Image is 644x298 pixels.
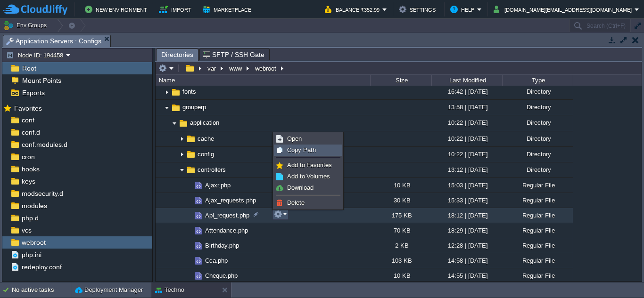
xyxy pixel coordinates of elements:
[204,226,249,234] span: Attendance.php
[287,146,316,153] span: Copy Path
[204,272,239,280] a: Cheque.php
[20,189,65,198] span: modsecurity.d
[3,19,50,32] button: Env Groups
[502,162,573,177] div: Directory
[450,4,477,15] button: Help
[163,100,171,115] img: AMDAwAAAACH5BAEAAAAALAAAAAABAAEAAAICRAEAOw==
[161,49,193,61] span: Directories
[274,160,342,170] a: Add to Favorites
[171,116,178,131] img: AMDAwAAAACH5BAEAAAAALAAAAAABAAEAAAICRAEAOw==
[431,268,502,283] div: 14:55 | [DATE]
[181,103,207,111] a: grouperp
[287,135,302,142] span: Open
[186,208,193,223] img: AMDAwAAAACH5BAEAAAAALAAAAAABAAEAAAICRAEAOw==
[502,147,573,161] div: Directory
[204,196,257,204] span: Ajax_requests.php
[204,257,229,265] a: Cca.php
[20,226,33,234] a: vcs
[20,238,47,247] a: webroot
[20,177,37,185] a: keys
[370,178,431,193] div: 10 KB
[431,253,502,268] div: 14:58 | [DATE]
[502,178,573,193] div: Regular File
[20,250,43,259] a: php.ini
[502,193,573,208] div: Regular File
[186,253,193,268] img: AMDAwAAAACH5BAEAAAAALAAAAAABAAEAAAICRAEAOw==
[12,104,43,113] span: Favorites
[181,88,198,96] span: fonts
[203,4,254,15] button: Marketplace
[431,162,502,177] div: 13:12 | [DATE]
[204,242,240,250] a: Birthday.php
[370,223,431,238] div: 70 KB
[431,147,502,161] div: 10:22 | [DATE]
[6,35,101,47] span: Application Servers : Configs
[431,193,502,208] div: 15:33 | [DATE]
[206,64,218,72] button: var
[274,134,342,144] a: Open
[178,132,186,146] img: AMDAwAAAACH5BAEAAAAALAAAAAABAAEAAAICRAEAOw==
[203,49,264,60] span: SFTP / SSH Gate
[502,223,573,238] div: Regular File
[20,165,41,173] a: hooks
[370,253,431,268] div: 103 KB
[204,181,232,189] a: Ajaxr.php
[186,223,193,238] img: AMDAwAAAACH5BAEAAAAALAAAAAABAAEAAAICRAEAOw==
[193,256,204,266] img: AMDAwAAAACH5BAEAAAAALAAAAAABAAEAAAICRAEAOw==
[20,128,41,137] a: conf.d
[431,115,502,130] div: 10:22 | [DATE]
[502,208,573,223] div: Regular File
[193,241,204,251] img: AMDAwAAAACH5BAEAAAAALAAAAAABAAEAAAICRAEAOw==
[186,193,193,208] img: AMDAwAAAACH5BAEAAAAALAAAAAABAAEAAAICRAEAOw==
[3,4,67,16] img: CloudJiffy
[20,263,63,271] a: redeploy.conf
[370,208,431,223] div: 175 KB
[325,4,382,15] button: Balance ₹352.99
[254,64,279,72] button: webroot
[193,180,204,191] img: AMDAwAAAACH5BAEAAAAALAAAAAABAAEAAAICRAEAOw==
[193,226,204,236] img: AMDAwAAAACH5BAEAAAAALAAAAAABAAEAAAICRAEAOw==
[431,100,502,114] div: 13:58 | [DATE]
[287,161,332,169] span: Add to Favorites
[186,178,193,193] img: AMDAwAAAACH5BAEAAAAALAAAAAABAAEAAAICRAEAOw==
[20,89,46,97] a: Exports
[186,238,193,253] img: AMDAwAAAACH5BAEAAAAALAAAAAABAAEAAAICRAEAOw==
[156,62,642,75] input: Click to enter the path
[20,153,36,161] span: cron
[75,285,143,295] button: Deployment Manager
[287,173,330,180] span: Add to Volumes
[157,75,370,86] div: Name
[503,75,573,86] div: Type
[12,282,71,298] div: No active tasks
[20,214,40,222] a: php.d
[186,149,196,160] img: AMDAwAAAACH5BAEAAAAALAAAAAABAAEAAAICRAEAOw==
[228,64,244,72] button: www
[163,85,171,99] img: AMDAwAAAACH5BAEAAAAALAAAAAABAAEAAAICRAEAOw==
[431,131,502,146] div: 10:22 | [DATE]
[287,184,314,191] span: Download
[274,171,342,182] a: Add to Volumes
[370,193,431,208] div: 30 KB
[20,116,36,124] span: conf
[370,238,431,253] div: 2 KB
[12,105,43,112] a: Favorites
[186,268,193,283] img: AMDAwAAAACH5BAEAAAAALAAAAAABAAEAAAICRAEAOw==
[502,253,573,268] div: Regular File
[274,183,342,193] a: Download
[196,135,215,143] a: cache
[432,75,502,86] div: Last Modified
[502,84,573,99] div: Directory
[196,150,215,158] span: config
[159,4,194,15] button: Import
[196,166,227,174] a: controllers
[171,103,181,113] img: AMDAwAAAACH5BAEAAAAALAAAAAABAAEAAAICRAEAOw==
